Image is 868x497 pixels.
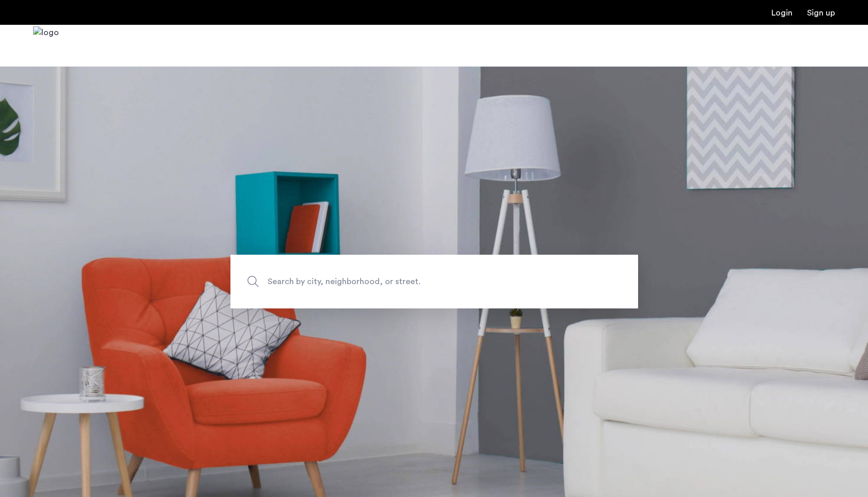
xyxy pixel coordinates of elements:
[33,26,59,65] img: logo
[33,26,59,65] a: Cazamio Logo
[230,255,638,308] input: Apartment Search
[807,9,835,17] a: Registration
[268,275,553,289] span: Search by city, neighborhood, or street.
[771,9,793,17] a: Login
